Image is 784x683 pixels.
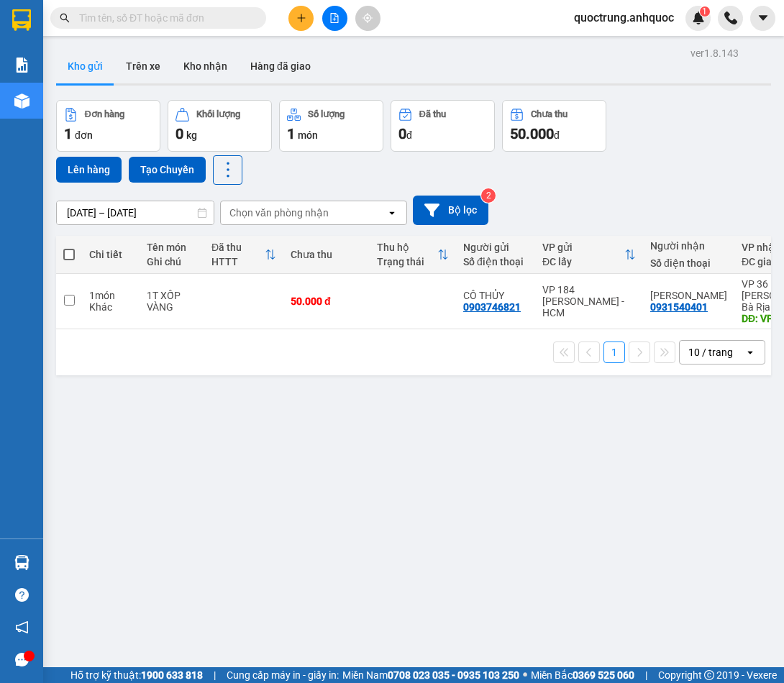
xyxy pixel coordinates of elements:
div: Chọn văn phòng nhận [229,206,329,220]
button: aim [355,6,380,31]
div: Chưa thu [291,249,363,260]
div: Đơn hàng [85,109,124,119]
div: HTTT [211,256,265,267]
span: món [298,129,318,141]
div: 1 món [89,290,132,301]
span: 1 [287,125,295,142]
th: Toggle SortBy [370,236,456,274]
span: 1 [702,6,707,17]
span: question-circle [15,588,29,602]
span: search [60,13,70,23]
img: phone-icon [724,12,737,24]
span: notification [15,620,29,634]
span: | [214,667,216,683]
th: Toggle SortBy [535,236,643,274]
div: ver 1.8.143 [690,45,739,61]
span: Miền Bắc [531,667,634,683]
div: Thu hộ [377,242,437,253]
img: warehouse-icon [14,555,29,570]
th: Toggle SortBy [204,236,283,274]
div: Khác [89,301,132,313]
div: Đã thu [211,242,265,253]
button: Khối lượng0kg [168,100,272,152]
img: logo-vxr [12,9,31,31]
button: plus [288,6,314,31]
div: 1T XỐP VÀNG [147,290,197,313]
span: kg [186,129,197,141]
span: Cung cấp máy in - giấy in: [227,667,339,683]
svg: open [744,347,756,358]
button: Đã thu0đ [391,100,495,152]
div: 10 / trang [688,345,733,359]
span: 0 [176,125,183,142]
span: aim [363,13,373,23]
button: Kho gửi [56,49,114,83]
button: Lên hàng [56,157,122,183]
span: đ [406,129,412,141]
button: Đơn hàng1đơn [56,100,160,152]
button: 1 [603,341,625,363]
div: ĐC lấy [542,256,624,267]
strong: 0369 525 060 [573,669,634,681]
input: Tìm tên, số ĐT hoặc mã đơn [79,10,249,26]
sup: 2 [481,188,496,203]
span: plus [296,13,306,23]
button: caret-down [750,6,775,31]
button: Kho nhận [172,49,239,83]
span: đ [554,129,560,141]
div: Trạng thái [377,256,437,267]
div: 0903746821 [463,301,521,313]
span: quoctrung.anhquoc [562,9,685,27]
span: Hỗ trợ kỹ thuật: [70,667,203,683]
div: Chưa thu [531,109,568,119]
div: 50.000 đ [291,295,363,307]
span: message [15,653,29,666]
sup: 1 [700,6,710,17]
button: Trên xe [114,49,172,83]
div: Số điện thoại [463,256,528,267]
strong: 0708 023 035 - 0935 103 250 [388,669,519,681]
img: solution-icon [14,58,29,73]
div: Người nhận [650,240,727,252]
span: 50.000 [510,125,554,142]
div: ANH TẤN [650,290,727,301]
svg: open [386,207,398,219]
span: file-add [329,13,339,23]
span: | [645,667,647,683]
span: 1 [64,125,72,142]
div: VP gửi [542,242,624,253]
div: Đã thu [419,109,446,119]
div: Tên món [147,242,197,253]
button: Tạo Chuyến [129,157,206,183]
input: Select a date range. [57,201,214,224]
img: warehouse-icon [14,93,29,109]
div: CÔ THỦY [463,290,528,301]
span: đơn [75,129,93,141]
span: copyright [704,670,714,680]
img: icon-new-feature [692,12,705,24]
div: Người gửi [463,242,528,253]
button: Hàng đã giao [239,49,322,83]
div: Ghi chú [147,256,197,267]
button: Bộ lọc [413,196,488,225]
span: Miền Nam [342,667,519,683]
div: Số điện thoại [650,257,727,269]
button: Chưa thu50.000đ [502,100,606,152]
strong: 1900 633 818 [141,669,203,681]
span: 0 [398,125,406,142]
div: Số lượng [308,109,345,119]
span: ⚪️ [523,672,527,678]
button: Số lượng1món [279,100,383,152]
span: caret-down [757,12,770,24]
div: Khối lượng [196,109,240,119]
button: file-add [322,6,347,31]
div: Chi tiết [89,249,132,260]
div: 0931540401 [650,301,708,313]
div: VP 184 [PERSON_NAME] - HCM [542,284,636,318]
